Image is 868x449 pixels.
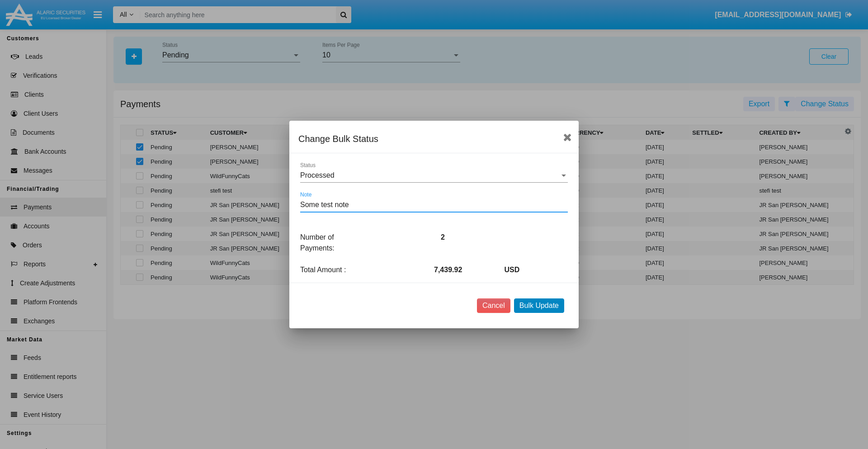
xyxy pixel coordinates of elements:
[293,232,364,254] p: Number of Payments:
[300,171,335,179] span: Processed
[293,265,364,275] p: Total Amount :
[477,298,510,313] button: Cancel
[434,265,505,275] p: 7,439.92
[505,265,575,275] p: USD
[514,298,564,313] button: Bulk Update
[434,232,505,243] p: 2
[298,132,570,146] div: Change Bulk Status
